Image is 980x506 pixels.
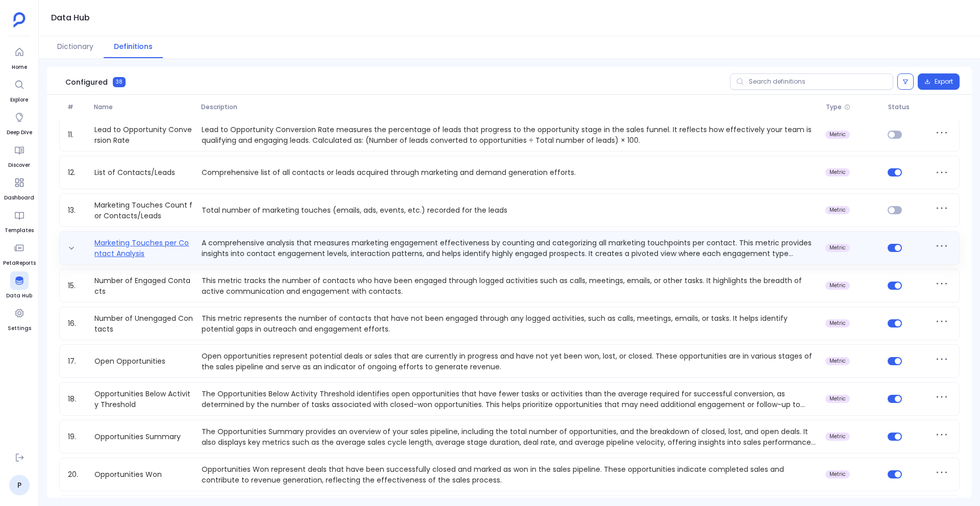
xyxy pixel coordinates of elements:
a: Opportunities Below Activity Threshold [90,389,198,409]
a: Settings [8,304,31,333]
a: Lead to Opportunity Conversion Rate [90,124,198,145]
span: metric [829,434,846,440]
p: A comprehensive analysis that measures marketing engagement effectiveness by counting and categor... [198,238,821,258]
span: 12. [64,167,90,178]
a: Number of Engaged Contacts [90,275,198,296]
a: Data Hub [6,271,32,300]
img: petavue logo [13,12,26,28]
span: metric [829,245,846,251]
p: The Opportunities Summary provides an overview of your sales pipeline, including the total number... [198,426,821,447]
span: metric [829,207,846,213]
p: This metric represents the number of contacts that have not been engaged through any logged activ... [198,313,821,334]
span: 38 [113,77,126,87]
a: Open Opportunities [90,356,169,367]
h1: Data Hub [51,11,90,25]
span: Templates [5,226,34,235]
span: PetaReports [3,259,36,267]
a: Opportunities Summary [90,432,185,442]
span: metric [829,169,846,175]
input: Search definitions [730,73,893,90]
span: Export [935,78,953,86]
a: Marketing Touches Count for Contacts/Leads [90,200,198,220]
p: Total number of marketing touches (emails, ads, events, etc.) recorded for the leads [198,205,821,216]
span: 17. [64,356,90,367]
span: Data Hub [6,292,32,300]
a: Opportunities Won [90,469,166,480]
a: P [9,475,30,495]
span: metric [829,320,846,326]
span: 18. [64,394,90,404]
span: Dashboard [4,194,34,202]
a: Dashboard [4,173,34,202]
span: Name [90,103,197,111]
span: 20. [64,469,90,480]
p: This metric tracks the number of contacts who have been engaged through logged activities such as... [198,275,821,296]
p: Open opportunities represent potential deals or sales that are currently in progress and have not... [198,351,821,371]
span: metric [829,132,846,138]
span: Home [10,63,29,71]
a: PetaReports [3,239,36,267]
span: 13. [64,205,90,216]
a: Marketing Touches per Contact Analysis [90,238,198,258]
a: Home [10,43,29,71]
button: Definitions [104,36,163,58]
span: 11. [64,130,90,140]
a: Deep Dive [7,108,32,137]
span: metric [829,471,846,477]
span: 19. [64,432,90,442]
span: Type [826,103,842,111]
span: Settings [8,324,31,333]
span: Configured [65,77,108,87]
a: Templates [5,206,34,235]
a: Explore [10,75,29,104]
a: Discover [8,141,30,169]
span: metric [829,358,846,364]
span: Discover [8,161,30,169]
button: Dictionary [47,36,104,58]
p: Comprehensive list of all contacts or leads acquired through marketing and demand generation effo... [198,167,821,178]
span: Explore [10,96,29,104]
span: metric [829,396,846,402]
span: metric [829,283,846,289]
a: Number of Unengaged Contacts [90,313,198,334]
button: Export [918,73,960,90]
span: Deep Dive [7,129,32,137]
a: List of Contacts/Leads [90,167,179,178]
p: Lead to Opportunity Conversion Rate measures the percentage of leads that progress to the opportu... [198,124,821,145]
span: Description [197,103,822,111]
p: The Opportunities Below Activity Threshold identifies open opportunities that have fewer tasks or... [198,389,821,409]
span: Status [884,103,928,111]
span: # [63,103,90,111]
p: Opportunities Won represent deals that have been successfully closed and marked as won in the sal... [198,464,821,485]
span: 15. [64,281,90,291]
span: 16. [64,318,90,329]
